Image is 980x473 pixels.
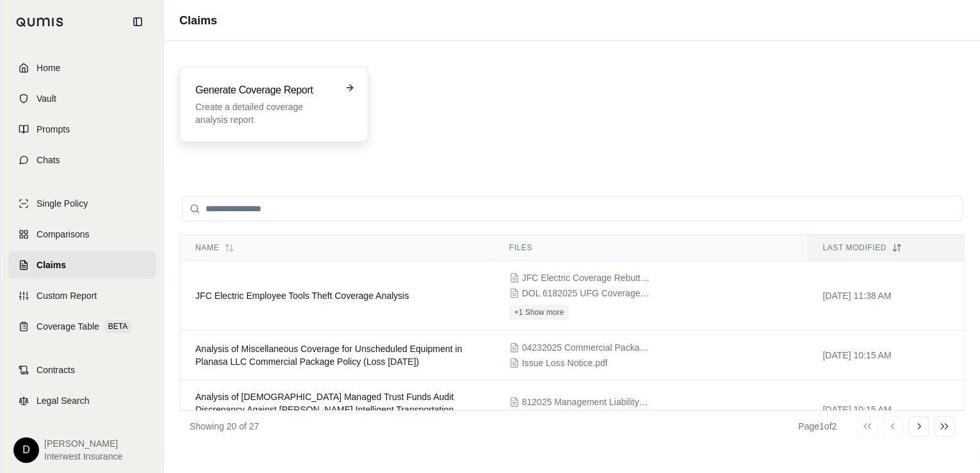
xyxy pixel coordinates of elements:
a: Comparisons [8,220,156,248]
div: D [13,437,39,463]
span: Contracts [37,364,75,376]
span: Legal Search [37,394,90,407]
span: [PERSON_NAME] [44,437,122,450]
span: Single Policy [37,197,88,210]
span: Interwest Insurance [44,450,122,463]
button: Collapse sidebar [127,12,148,32]
span: Home [37,61,60,74]
td: [DATE] 11:38 AM [807,261,964,331]
th: Files [494,235,808,261]
div: Last modified [822,243,949,253]
a: Claims [8,251,156,279]
a: Vault [8,84,156,113]
span: JFC Electric Employee Tools Theft Coverage Analysis [195,291,409,301]
span: DOL 6182025 UFG Coverage letter.pdf [522,287,650,300]
span: JFC Electric Coverage Rebuttal Employee Tools.docx [522,271,650,284]
span: Analysis of Teamsters Managed Trust Funds Audit Discrepancy Against Bauer's Intelligent Transport... [195,392,453,428]
span: BETA [104,320,131,333]
a: Coverage TableBETA [8,312,156,341]
button: +1 Show more [509,305,569,320]
a: Contracts [8,356,156,384]
a: Legal Search [8,387,156,415]
span: Vault [37,92,56,105]
td: [DATE] 10:15 AM [807,331,964,380]
td: [DATE] 10:15 AM [807,380,964,440]
span: Prompts [37,123,70,136]
span: Claims [37,259,66,271]
span: 04232025 Commercial Package rec'd via eDocs - POLICY RCVD (FULL POLICY).pdf [522,341,650,354]
span: Chats [37,154,60,166]
span: Issue Loss Notice.pdf [522,357,608,369]
a: Prompts [8,115,156,143]
span: Coverage Table [37,320,99,333]
span: Analysis of Miscellaneous Coverage for Unscheduled Equipment in Planasa LLC Commercial Package Po... [195,344,462,367]
a: Single Policy [8,189,156,218]
span: Custom Report [37,289,97,302]
div: Page 1 of 2 [798,420,837,433]
a: Custom Report [8,282,156,310]
h3: Generate Coverage Report [195,83,334,98]
span: 812025 Management Liability Package Policy received - Policy.pdf [522,396,650,408]
a: Home [8,54,156,82]
img: Qumis Logo [16,17,64,27]
span: Comparisons [37,228,89,241]
a: Chats [8,146,156,174]
h1: Claims [179,12,217,29]
p: Create a detailed coverage analysis report [195,100,334,126]
p: Showing 20 of 27 [190,420,259,433]
div: Name [195,243,478,253]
